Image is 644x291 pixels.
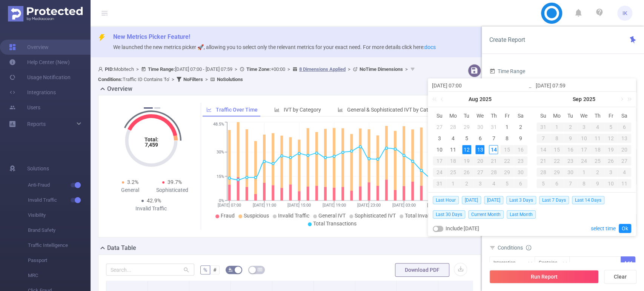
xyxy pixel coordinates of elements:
td: August 11, 2025 [446,144,460,155]
div: 30 [475,123,484,132]
th: Sun [536,110,550,121]
td: July 31, 2025 [487,121,500,133]
div: 14 [489,145,498,154]
span: Mo [550,112,564,119]
a: Help Center (New) [9,55,70,70]
td: September 3, 2025 [577,121,591,133]
td: September 28, 2025 [536,167,550,178]
div: 31 [433,179,446,188]
div: 22 [550,156,564,165]
span: > [285,66,292,72]
th: Thu [590,110,604,121]
span: Solutions [27,161,49,176]
a: Aug [468,92,479,107]
td: August 3, 2025 [433,133,446,144]
a: 2025 [583,92,596,107]
td: October 11, 2025 [618,178,631,189]
td: August 12, 2025 [460,144,473,155]
div: 3 [435,134,444,143]
div: 25 [446,168,460,177]
div: Integration [493,257,521,269]
div: 15 [500,145,514,154]
span: [DATE] [484,196,503,204]
input: End date [536,81,632,90]
span: Tu [564,112,577,119]
span: Visibility [28,208,91,223]
th: Fri [604,110,618,121]
td: August 17, 2025 [433,155,446,167]
td: October 8, 2025 [577,178,591,189]
td: September 16, 2025 [564,144,577,155]
i: icon: bar-chart [338,107,343,112]
div: 1 [446,179,460,188]
b: No Time Dimensions [360,66,403,72]
div: 1 [577,168,591,177]
div: 8 [503,134,512,143]
td: August 23, 2025 [514,155,527,167]
div: 21 [487,156,500,165]
button: Download PDF [395,263,449,277]
i: icon: down [528,261,532,266]
td: September 5, 2025 [500,178,514,189]
div: General [109,186,151,194]
b: PID: [105,66,114,72]
span: MRC [28,268,91,283]
div: 5 [604,123,618,132]
span: Last 30 Days [433,210,465,219]
div: Invalid Traffic [130,205,172,213]
td: August 20, 2025 [473,155,487,167]
div: 25 [590,156,604,165]
div: 1 [550,123,564,132]
div: 24 [577,156,591,165]
td: September 22, 2025 [550,155,564,167]
div: 24 [433,168,446,177]
span: Create Report [489,36,525,43]
i: icon: down [563,261,567,266]
span: Sa [514,112,527,119]
a: select time [591,221,616,236]
th: Sun [433,110,446,121]
td: September 13, 2025 [618,133,631,144]
span: 42.9% [147,198,161,204]
tspan: 0% [219,198,224,203]
div: 5 [462,134,471,143]
div: Contains [539,257,563,269]
button: 2 [154,107,160,109]
th: Tue [564,110,577,121]
u: 8 Dimensions Applied [299,66,346,72]
td: September 1, 2025 [446,178,460,189]
td: September 19, 2025 [604,144,618,155]
div: 4 [449,134,458,143]
td: September 14, 2025 [536,144,550,155]
span: Su [433,112,446,119]
div: 27 [435,123,444,132]
td: August 16, 2025 [514,144,527,155]
td: August 28, 2025 [487,167,500,178]
a: Previous month (PageUp) [439,92,446,107]
div: 27 [618,156,631,165]
a: Next year (Control + right) [623,92,633,107]
th: Wed [577,110,591,121]
td: September 10, 2025 [577,133,591,144]
td: October 1, 2025 [577,167,591,178]
a: Sep [572,92,583,107]
div: 11 [618,179,631,188]
td: September 4, 2025 [487,178,500,189]
div: 2 [460,179,473,188]
div: 10 [435,145,444,154]
div: 18 [446,156,460,165]
div: 7 [536,134,550,143]
span: Traffic ID Contains 'fo' [98,77,169,82]
div: 6 [514,179,527,188]
div: 1 [503,123,512,132]
b: Conditions : [98,77,123,82]
div: 30 [564,168,577,177]
span: 39.7% [168,179,182,185]
div: 21 [536,156,550,165]
th: Sat [514,110,527,121]
td: August 6, 2025 [473,133,487,144]
td: August 24, 2025 [433,167,446,178]
button: Clear [604,270,636,283]
div: 10 [604,179,618,188]
div: 17 [577,145,591,154]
